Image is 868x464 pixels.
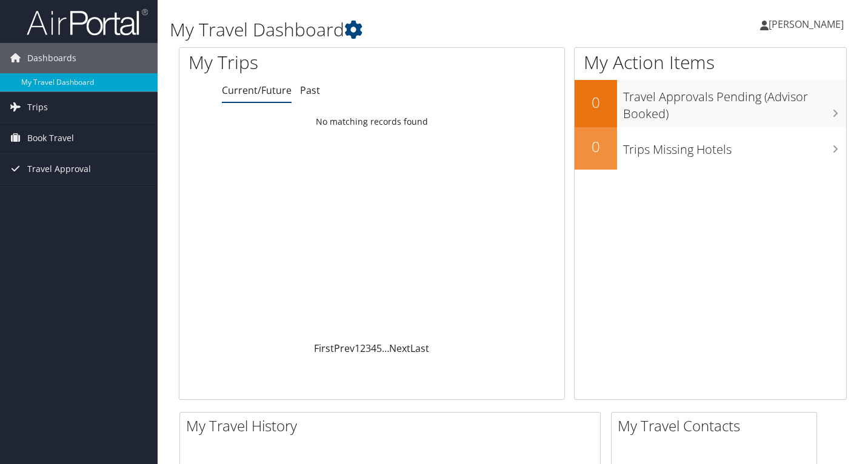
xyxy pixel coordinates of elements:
[371,342,376,355] a: 4
[186,416,600,436] h2: My Travel History
[27,154,91,184] span: Travel Approval
[575,136,617,157] h2: 0
[27,123,74,153] span: Book Travel
[300,84,320,97] a: Past
[760,6,856,42] a: [PERSON_NAME]
[575,50,846,75] h1: My Action Items
[27,8,148,36] img: airportal-logo.png
[179,111,564,133] td: No matching records found
[334,342,355,355] a: Prev
[355,342,360,355] a: 1
[618,416,816,436] h2: My Travel Contacts
[189,50,395,75] h1: My Trips
[170,17,627,42] h1: My Travel Dashboard
[769,18,844,31] span: [PERSON_NAME]
[366,342,371,355] a: 3
[360,342,366,355] a: 2
[575,127,846,170] a: 0Trips Missing Hotels
[376,342,382,355] a: 5
[314,342,334,355] a: First
[27,43,76,73] span: Dashboards
[575,92,617,113] h2: 0
[222,84,292,97] a: Current/Future
[382,342,389,355] span: …
[27,92,48,122] span: Trips
[623,82,846,122] h3: Travel Approvals Pending (Advisor Booked)
[389,342,410,355] a: Next
[575,80,846,127] a: 0Travel Approvals Pending (Advisor Booked)
[410,342,429,355] a: Last
[623,135,846,158] h3: Trips Missing Hotels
